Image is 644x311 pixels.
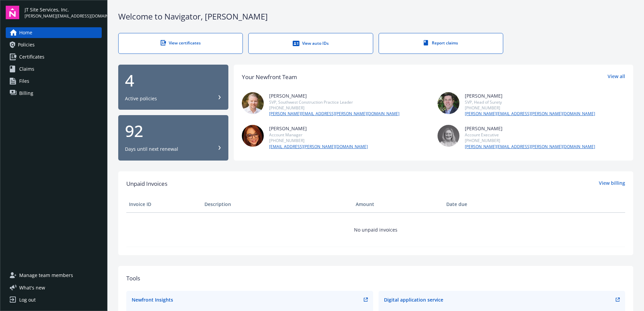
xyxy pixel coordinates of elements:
[202,196,353,212] th: Description
[269,111,399,117] a: [PERSON_NAME][EMAIL_ADDRESS][PERSON_NAME][DOMAIN_NAME]
[18,39,35,50] span: Policies
[608,73,625,81] a: View all
[384,296,443,303] div: Digital application service
[118,11,633,22] div: Welcome to Navigator , [PERSON_NAME]
[269,138,368,143] div: [PHONE_NUMBER]
[125,146,178,152] div: Days until next renewal
[262,40,359,47] div: View auto IDs
[6,27,102,38] a: Home
[132,40,229,46] div: View certificates
[438,125,459,147] img: photo
[19,284,45,291] span: What ' s new
[6,284,56,291] button: What's new
[125,95,157,102] div: Active policies
[126,274,625,283] div: Tools
[269,92,399,99] div: [PERSON_NAME]
[19,270,73,281] span: Manage team members
[465,132,595,138] div: Account Executive
[118,65,228,110] button: 4Active policies
[19,295,36,305] div: Log out
[465,125,595,132] div: [PERSON_NAME]
[25,6,102,19] button: JT Site Services, Inc.[PERSON_NAME][EMAIL_ADDRESS][DOMAIN_NAME]
[19,64,34,74] span: Claims
[465,99,595,105] div: SVP, Head of Surety
[19,51,44,62] span: Certificates
[19,88,33,99] span: Billing
[438,92,459,114] img: photo
[126,212,625,247] td: No unpaid invoices
[242,92,264,114] img: photo
[118,33,243,54] a: View certificates
[248,33,373,54] a: View auto IDs
[6,6,19,19] img: navigator-logo.svg
[465,111,595,117] a: [PERSON_NAME][EMAIL_ADDRESS][PERSON_NAME][DOMAIN_NAME]
[126,179,167,188] span: Unpaid Invoices
[6,64,102,74] a: Claims
[465,105,595,111] div: [PHONE_NUMBER]
[19,76,29,87] span: Files
[392,40,489,46] div: Report claims
[242,125,264,147] img: photo
[599,179,625,188] a: View billing
[118,115,228,161] button: 92Days until next renewal
[6,51,102,62] a: Certificates
[444,196,519,212] th: Date due
[269,144,368,150] a: [EMAIL_ADDRESS][PERSON_NAME][DOMAIN_NAME]
[269,125,368,132] div: [PERSON_NAME]
[25,6,102,13] span: JT Site Services, Inc.
[353,196,444,212] th: Amount
[269,132,368,138] div: Account Manager
[132,296,173,303] div: Newfront Insights
[379,33,503,54] a: Report claims
[6,88,102,99] a: Billing
[125,123,222,139] div: 92
[269,105,399,111] div: [PHONE_NUMBER]
[25,13,102,19] span: [PERSON_NAME][EMAIL_ADDRESS][DOMAIN_NAME]
[6,39,102,50] a: Policies
[465,92,595,99] div: [PERSON_NAME]
[465,138,595,143] div: [PHONE_NUMBER]
[125,72,222,89] div: 4
[269,99,399,105] div: SVP, Southwest Construction Practice Leader
[6,270,102,281] a: Manage team members
[126,196,202,212] th: Invoice ID
[19,27,32,38] span: Home
[242,73,297,81] div: Your Newfront Team
[465,144,595,150] a: [PERSON_NAME][EMAIL_ADDRESS][PERSON_NAME][DOMAIN_NAME]
[6,76,102,87] a: Files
